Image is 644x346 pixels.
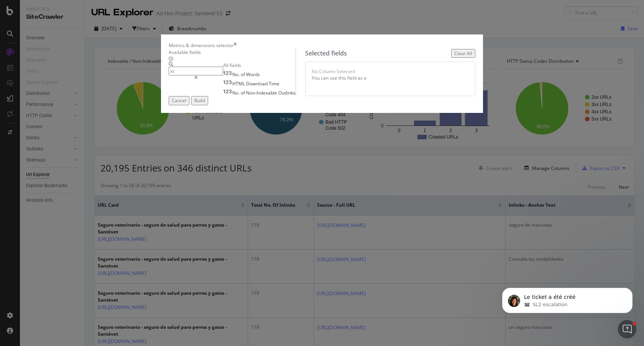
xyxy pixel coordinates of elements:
span: Outlinks [278,90,296,96]
div: Cancel [172,97,186,104]
div: Build [194,97,205,104]
span: Time [269,80,279,87]
button: Cancel [169,96,189,105]
div: Available fields [169,49,296,55]
span: Non-Indexable [246,90,278,96]
div: Clear All [454,50,472,57]
input: Search by field name [169,67,223,75]
span: of [241,90,246,96]
div: No Column Selected [312,68,355,75]
span: Words [246,71,260,78]
div: times [233,42,237,49]
div: Selected fields [305,49,347,58]
span: HTML [232,80,246,87]
span: No. [232,71,241,78]
span: Download [246,80,269,87]
iframe: Intercom live chat [618,320,636,338]
div: modal [161,34,483,113]
div: Metrics & dimensions selector [169,42,233,49]
button: Build [191,96,208,105]
button: Clear All [451,49,475,58]
span: of [241,71,246,78]
div: You can use this field as a [312,75,469,81]
iframe: Intercom notifications message [491,272,644,325]
span: No. [232,90,241,96]
div: All fields [223,62,296,69]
